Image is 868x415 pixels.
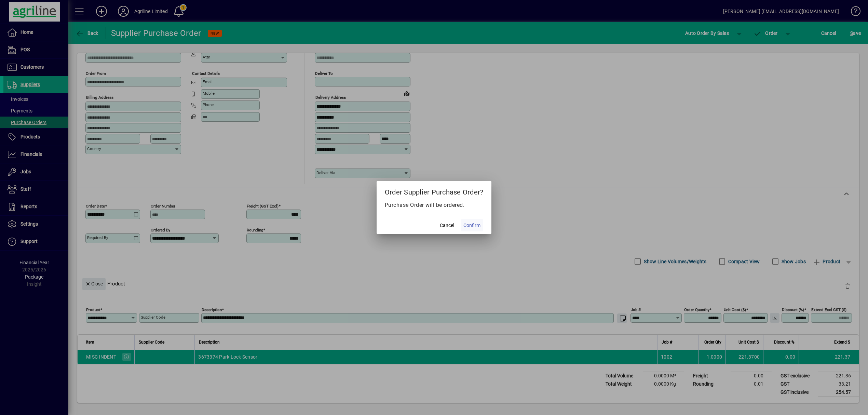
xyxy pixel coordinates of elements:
button: Cancel [436,219,458,231]
p: Purchase Order will be ordered. [385,201,484,209]
span: Cancel [440,222,454,229]
h2: Order Supplier Purchase Order? [377,181,492,201]
span: Confirm [463,222,480,229]
button: Confirm [461,219,483,231]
